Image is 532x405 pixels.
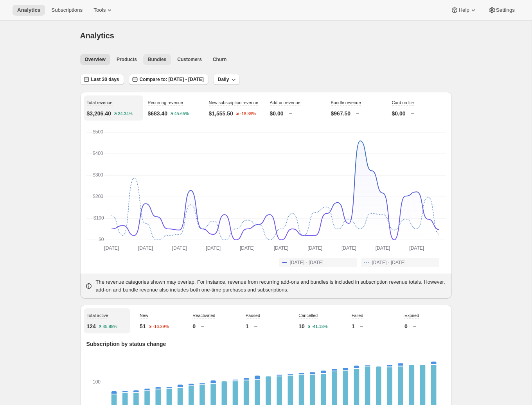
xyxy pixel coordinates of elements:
[431,362,436,365] rect: New-1 3
[398,363,403,366] rect: New-1 3
[174,112,189,116] text: 45.65%
[213,56,226,63] span: Churn
[80,74,124,85] button: Last 30 days
[375,245,390,251] text: [DATE]
[144,389,150,391] rect: New-1 2
[111,362,117,363] rect: Expired-6 0
[273,245,288,251] text: [DATE]
[86,340,446,348] p: Subscription by status change
[446,5,482,16] button: Help
[298,362,304,363] rect: Expired-6 0
[93,172,103,178] text: $300
[240,112,256,116] text: -18.88%
[246,322,249,330] p: 1
[321,362,326,363] rect: Expired-6 0
[343,362,348,363] rect: Expired-6 0
[92,151,103,156] text: $400
[311,324,327,329] text: -41.18%
[398,362,403,363] rect: Expired-6 0
[177,362,183,363] rect: Expired-6 0
[210,380,216,383] rect: New-1 3
[277,375,282,376] rect: New-1 1
[140,76,204,83] span: Compare to: [DATE] - [DATE]
[279,258,357,267] button: [DATE] - [DATE]
[153,324,169,329] text: -16.39%
[266,362,271,363] rect: Expired-6 0
[192,322,196,330] p: 0
[87,322,96,330] p: 124
[87,313,108,318] span: Total active
[331,110,351,117] p: $967.50
[96,278,447,294] p: The revenue categories shown may overlap. For instance, revenue from recurring add-ons and bundle...
[221,362,227,363] rect: Expired-6 0
[17,7,40,13] span: Analytics
[199,362,205,363] rect: Expired-6 0
[409,245,424,251] text: [DATE]
[372,259,406,266] span: [DATE] - [DATE]
[309,362,315,363] rect: Expired-6 0
[458,7,469,13] span: Help
[144,362,150,363] rect: Expired-6 0
[352,313,363,318] span: Failed
[255,376,260,380] rect: New-1 4
[246,313,260,318] span: Paused
[188,384,194,386] rect: New-1 2
[122,391,128,393] rect: New-1 1
[188,362,194,363] rect: Expired-6 0
[111,391,117,394] rect: New-1 3
[420,362,425,363] rect: Expired-6 0
[209,100,259,105] span: New subscription revenue
[93,7,106,13] span: Tools
[332,362,337,363] rect: Expired-6 0
[133,391,139,393] rect: New-1 2
[87,110,111,117] p: $3,206.40
[177,56,202,63] span: Customers
[496,7,515,13] span: Settings
[99,237,104,242] text: $0
[51,7,83,13] span: Subscriptions
[93,215,104,221] text: $100
[89,5,118,16] button: Tools
[431,362,436,363] rect: Expired-6 0
[298,373,304,374] rect: New-1 1
[80,31,114,40] span: Analytics
[341,245,356,251] text: [DATE]
[13,5,45,16] button: Analytics
[404,322,408,330] p: 0
[288,362,293,363] rect: Expired-6 0
[354,362,359,363] rect: Expired-6 0
[133,362,139,363] rect: Expired-6 0
[206,245,221,251] text: [DATE]
[118,112,133,116] text: 34.34%
[331,100,361,105] span: Bundle revenue
[155,362,161,363] rect: Expired-6 0
[122,362,128,363] rect: Expired-6 0
[290,259,324,266] span: [DATE] - [DATE]
[365,365,370,366] rect: New-1 1
[47,5,87,16] button: Subscriptions
[483,5,519,16] button: Settings
[91,76,119,83] span: Last 30 days
[140,313,148,318] span: New
[232,380,238,381] rect: New-1 1
[361,258,439,267] button: [DATE] - [DATE]
[85,56,106,63] span: Overview
[209,110,233,117] p: $1,555.50
[213,74,240,85] button: Daily
[354,366,359,369] rect: New-1 3
[298,313,318,318] span: Cancelled
[199,383,205,385] rect: New-1 1
[129,74,208,85] button: Compare to: [DATE] - [DATE]
[218,76,229,83] span: Daily
[298,322,305,330] p: 10
[270,110,284,117] p: $0.00
[270,100,300,105] span: Add-on revenue
[409,362,414,363] rect: Expired-6 0
[352,322,355,330] p: 1
[277,362,282,363] rect: Expired-6 0
[332,369,337,371] rect: New-1 2
[321,371,326,374] rect: New-1 3
[148,100,183,105] span: Recurring revenue
[155,387,161,389] rect: New-1 2
[343,368,348,371] rect: New-1 2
